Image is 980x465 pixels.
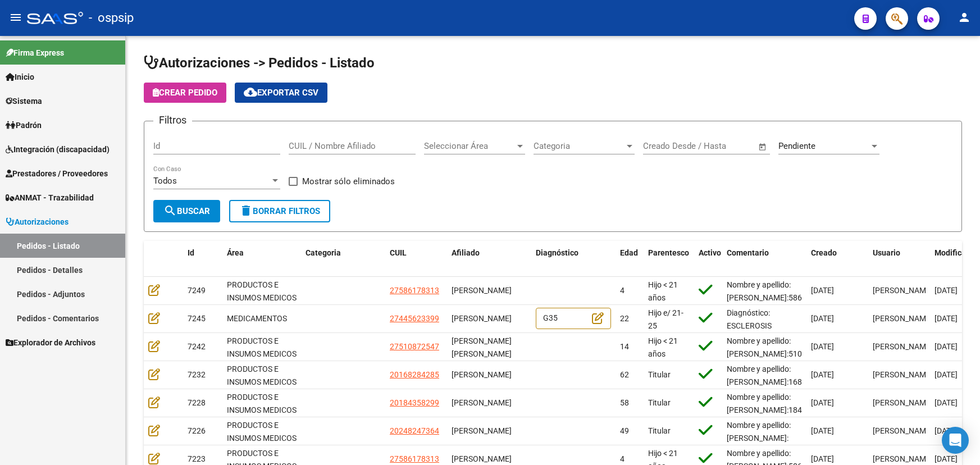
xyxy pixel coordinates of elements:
span: Padrón [6,119,42,131]
span: 27510872547 [390,342,439,351]
span: 7242 [188,342,206,351]
span: 4 [620,286,625,295]
span: Hijo e/ 21-25 estudiando [648,308,687,343]
span: [PERSON_NAME] [873,314,933,323]
span: MEDICAMENTOS [227,314,287,323]
mat-icon: search [163,204,177,217]
datatable-header-cell: Comentario [722,241,806,278]
span: Hijo < 21 años [648,336,678,358]
span: 27586178313 [390,454,439,463]
span: 7232 [188,370,206,379]
span: [DATE] [935,342,958,351]
span: ANMAT - Trazabilidad [6,192,94,204]
span: [DATE] [935,370,958,379]
span: [PERSON_NAME] [452,454,512,463]
span: Área [227,248,244,257]
span: 20184358299 [390,398,439,407]
span: 22 [620,314,629,323]
span: [PERSON_NAME] [873,286,933,295]
span: 49 [620,426,629,435]
span: 14 [620,342,629,351]
mat-icon: person [958,11,971,24]
span: [DATE] [935,454,958,463]
span: Todos [153,176,177,186]
span: Titular [648,398,671,407]
datatable-header-cell: Diagnóstico [531,241,616,278]
span: 4 [620,454,625,463]
span: Autorizaciones -> Pedidos - Listado [144,55,375,71]
span: CUIL [390,248,407,257]
span: PRODUCTOS E INSUMOS MEDICOS [227,336,297,358]
mat-icon: cloud_download [244,85,257,99]
span: Hijo < 21 años [648,280,678,302]
span: Nombre y apellido: [PERSON_NAME]:51087254 Hospital De niños segun lo informado por la Delegacion SDE [727,336,824,396]
input: Fecha inicio [643,141,689,151]
span: Sistema [6,95,42,107]
span: 7245 [188,314,206,323]
span: Borrar Filtros [239,206,320,216]
span: [PERSON_NAME] [452,314,512,323]
span: Integración (discapacidad) [6,143,110,156]
span: - ospsip [89,6,134,30]
span: 7226 [188,426,206,435]
span: PRODUCTOS E INSUMOS MEDICOS [227,421,297,443]
span: Mostrar sólo eliminados [302,175,395,188]
span: Id [188,248,194,257]
span: Inicio [6,71,34,83]
button: Crear Pedido [144,83,226,103]
button: Buscar [153,200,220,222]
span: 27445623399 [390,314,439,323]
input: Fecha fin [699,141,753,151]
span: Nombre y apellido: [PERSON_NAME]:58617831 Dirección: [STREET_ADDRESS] Teléfono: [PHONE_NUMBER] [727,280,824,353]
span: 7228 [188,398,206,407]
span: Autorizaciones [6,216,69,228]
span: [PERSON_NAME] [PERSON_NAME] [452,336,512,358]
span: Explorador de Archivos [6,336,95,349]
span: [DATE] [935,314,958,323]
span: Categoria [534,141,625,151]
span: Modificado [935,248,975,257]
span: Activo [699,248,721,257]
datatable-header-cell: Edad [616,241,644,278]
span: Pendiente [778,141,815,151]
datatable-header-cell: Activo [694,241,722,278]
span: [PERSON_NAME] [873,370,933,379]
span: Creado [811,248,837,257]
datatable-header-cell: Parentesco [644,241,694,278]
div: G35 [536,308,611,330]
mat-icon: delete [239,204,253,217]
span: [PERSON_NAME] [452,426,512,435]
span: [DATE] [811,286,834,295]
datatable-header-cell: Creado [806,241,868,278]
span: [DATE] [935,286,958,295]
span: 7249 [188,286,206,295]
span: Categoria [306,248,341,257]
span: [DATE] [811,342,834,351]
span: [DATE] [935,426,958,435]
span: Titular [648,426,671,435]
button: Exportar CSV [235,83,327,103]
span: PRODUCTOS E INSUMOS MEDICOS [227,280,297,302]
span: Afiliado [452,248,480,257]
span: [DATE] [811,454,834,463]
span: Nombre y apellido: [PERSON_NAME]:16828428 Clínica Calchaquí Diagnostico: Luxo fractura de tobillo... [727,364,824,437]
datatable-header-cell: Categoria [301,241,385,278]
span: Crear Pedido [153,88,217,98]
datatable-header-cell: Usuario [868,241,930,278]
span: 20248247364 [390,426,439,435]
datatable-header-cell: Área [222,241,301,278]
span: Seleccionar Área [424,141,515,151]
span: Parentesco [648,248,689,257]
span: Prestadores / Proveedores [6,167,108,180]
span: Exportar CSV [244,88,318,98]
mat-icon: menu [9,11,22,24]
span: [DATE] [811,370,834,379]
span: [DATE] [811,398,834,407]
span: [PERSON_NAME] [452,370,512,379]
span: Usuario [873,248,900,257]
span: Firma Express [6,47,64,59]
datatable-header-cell: Afiliado [447,241,531,278]
h3: Filtros [153,112,192,128]
div: Open Intercom Messenger [942,427,969,454]
span: [PERSON_NAME] [452,398,512,407]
